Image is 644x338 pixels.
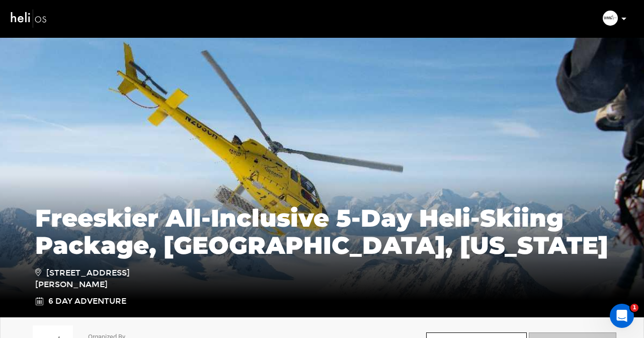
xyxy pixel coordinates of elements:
img: heli-logo [10,7,48,29]
iframe: Intercom live chat [610,304,634,328]
img: 2fc09df56263535bfffc428f72fcd4c8.png [603,11,618,26]
span: 6 Day Adventure [48,296,126,307]
span: [STREET_ADDRESS][PERSON_NAME] [35,266,179,291]
h1: Freeskier All-Inclusive 5-Day Heli-Skiing Package, [GEOGRAPHIC_DATA], [US_STATE] [35,205,609,259]
span: 1 [630,304,638,312]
